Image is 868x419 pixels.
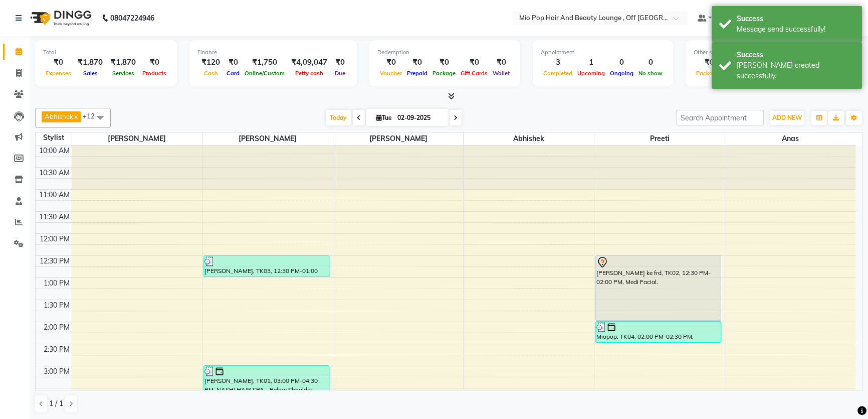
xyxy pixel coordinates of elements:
span: [PERSON_NAME] [72,132,202,145]
span: Ongoing [607,70,636,77]
div: 1 [575,57,607,68]
span: 1 / 1 [49,398,63,409]
span: Voucher [377,70,404,77]
span: Cash [201,70,221,77]
div: 11:00 AM [37,190,72,200]
div: Appointment [541,48,665,57]
div: ₹0 [140,57,169,68]
span: Today [326,110,351,125]
span: Gift Cards [458,70,490,77]
span: Wallet [490,70,512,77]
span: Due [332,70,348,77]
div: ₹0 [331,57,349,68]
div: [PERSON_NAME] ke frd, TK02, 12:30 PM-02:00 PM, Medi Facial. [596,256,721,320]
div: ₹1,870 [74,57,107,68]
div: Miopop, TK04, 02:00 PM-02:30 PM, Eyebrows Threading [596,322,721,342]
div: Other sales [694,48,856,57]
span: No show [636,70,665,77]
span: Abhishek [464,132,594,145]
div: Bill created successfully. [737,60,854,81]
div: Finance [197,48,349,57]
span: Online/Custom [242,70,287,77]
div: ₹120 [197,57,224,68]
span: Packages [694,70,725,77]
a: x [73,112,78,120]
span: Abhishek [45,112,73,120]
span: Package [430,70,458,77]
div: ₹0 [458,57,490,68]
span: preeti [594,132,725,145]
div: ₹0 [404,57,430,68]
div: 1:00 PM [42,278,72,289]
div: ₹0 [490,57,512,68]
div: [PERSON_NAME], TK03, 12:30 PM-01:00 PM, Regular Hair Wash - Medium [204,256,329,276]
span: Services [110,70,137,77]
div: Stylist [36,132,72,143]
span: Sales [81,70,100,77]
div: ₹0 [430,57,458,68]
span: ADD NEW [772,114,802,121]
div: 0 [607,57,636,68]
div: Success [737,50,854,60]
div: 3:30 PM [42,388,72,399]
span: [PERSON_NAME] [202,132,333,145]
div: ₹0 [224,57,242,68]
input: Search Appointment [676,110,764,125]
input: 2025-09-02 [394,110,445,125]
span: Prepaid [404,70,430,77]
span: Card [224,70,242,77]
div: ₹1,870 [107,57,140,68]
img: logo [26,4,94,32]
div: 0 [636,57,665,68]
div: 11:30 AM [37,212,72,222]
div: Total [43,48,169,57]
div: 3 [541,57,575,68]
span: Completed [541,70,575,77]
div: 3:00 PM [42,366,72,377]
div: 12:30 PM [38,256,72,266]
div: 2:00 PM [42,322,72,333]
span: Upcoming [575,70,607,77]
div: ₹1,750 [242,57,287,68]
div: Success [737,14,854,24]
div: 1:30 PM [42,300,72,311]
div: ₹0 [377,57,404,68]
div: ₹4,09,047 [287,57,331,68]
div: ₹0 [43,57,74,68]
span: Expenses [43,70,74,77]
div: 10:30 AM [37,168,72,178]
b: 08047224946 [110,4,154,32]
div: 10:00 AM [37,146,72,156]
span: +12 [83,112,102,120]
div: ₹0 [694,57,725,68]
div: Redemption [377,48,512,57]
div: 12:00 PM [38,234,72,244]
span: Petty cash [293,70,326,77]
span: Products [140,70,169,77]
span: anas [725,132,855,145]
div: 2:30 PM [42,344,72,355]
span: Tue [374,114,394,121]
div: Message send successfully! [737,24,854,35]
button: ADD NEW [770,111,804,125]
span: [PERSON_NAME] [333,132,464,145]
